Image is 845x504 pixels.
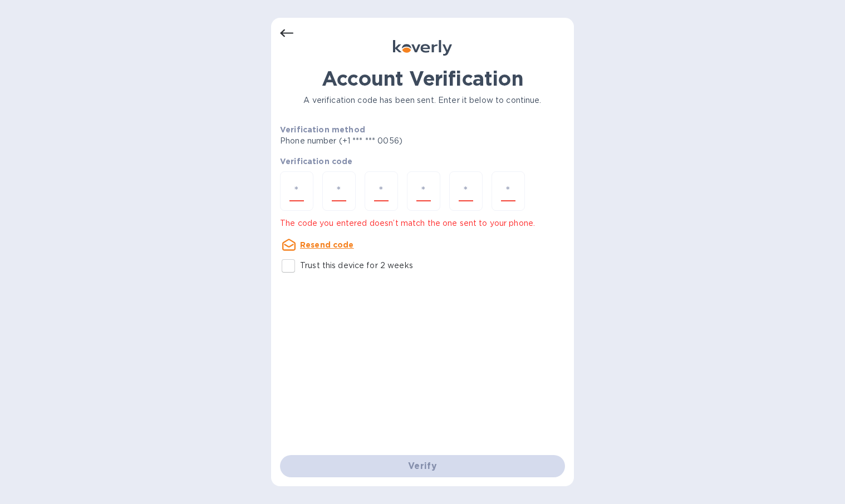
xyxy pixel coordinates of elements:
b: Verification method [280,125,365,134]
p: Trust this device for 2 weeks [300,260,413,271]
p: Verification code [280,156,565,167]
p: The code you entered doesn’t match the one sent to your phone. [280,218,565,229]
p: A verification code has been sent. Enter it below to continue. [280,95,565,106]
h1: Account Verification [280,67,565,90]
p: Phone number (+1 *** *** 0056) [280,135,488,147]
u: Resend code [300,240,354,249]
